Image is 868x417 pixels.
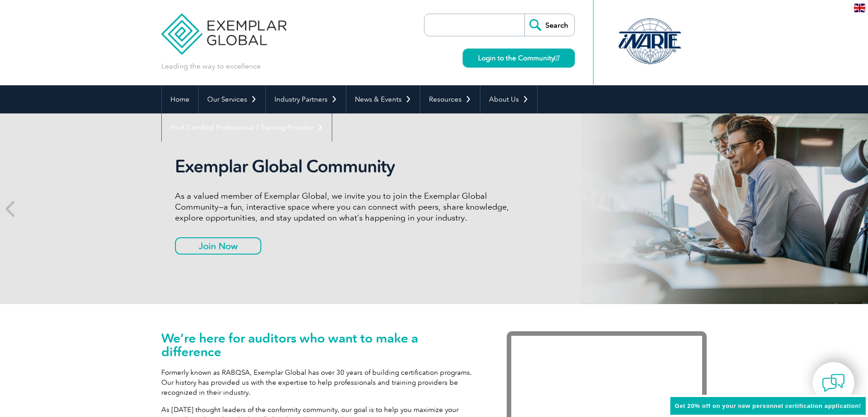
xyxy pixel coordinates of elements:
[854,4,865,12] img: en
[175,156,516,177] h2: Exemplar Global Community
[822,372,845,394] img: contact-chat.png
[162,113,332,142] a: Find Certified Professional / Training Provider
[161,61,261,71] p: Leading the way to excellence
[346,85,420,113] a: News & Events
[175,237,261,255] a: Join Now
[675,402,861,409] span: Get 20% off on your new personnel certification application!
[161,368,479,397] p: Formerly known as RABQSA, Exemplar Global has over 30 years of building certification programs. O...
[162,85,198,113] a: Home
[524,14,574,36] input: Search
[554,55,559,60] img: open_square.png
[175,191,516,223] p: As a valued member of Exemplar Global, we invite you to join the Exemplar Global Community—a fun,...
[463,49,575,68] a: Login to the Community
[266,85,346,113] a: Industry Partners
[199,85,265,113] a: Our Services
[420,85,480,113] a: Resources
[480,85,537,113] a: About Us
[161,331,479,358] h1: We’re here for auditors who want to make a difference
